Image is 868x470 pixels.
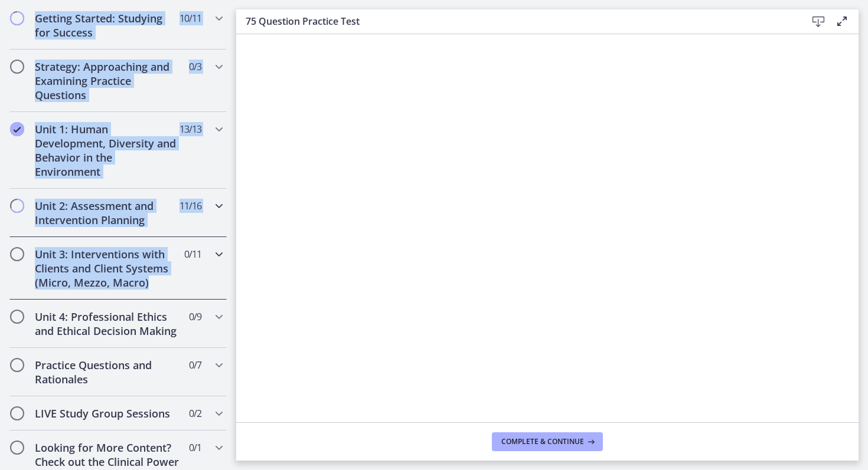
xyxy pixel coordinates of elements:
[35,406,179,420] h2: LIVE Study Group Sessions
[180,11,201,25] span: 10 / 11
[180,122,201,136] span: 13 / 13
[189,441,201,455] span: 0 / 1
[501,437,584,446] span: Complete & continue
[35,122,179,179] h2: Unit 1: Human Development, Diversity and Behavior in the Environment
[180,199,201,213] span: 11 / 16
[35,60,179,102] h2: Strategy: Approaching and Examining Practice Questions
[10,122,24,136] i: Completed
[35,247,179,290] h2: Unit 3: Interventions with Clients and Client Systems (Micro, Mezzo, Macro)
[35,310,179,338] h2: Unit 4: Professional Ethics and Ethical Decision Making
[35,11,179,40] h2: Getting Started: Studying for Success
[246,14,788,28] h3: 75 Question Practice Test
[189,406,201,420] span: 0 / 2
[492,432,603,451] button: Complete & continue
[184,247,201,261] span: 0 / 11
[189,60,201,74] span: 0 / 3
[35,199,179,227] h2: Unit 2: Assessment and Intervention Planning
[189,310,201,324] span: 0 / 9
[35,358,179,386] h2: Practice Questions and Rationales
[189,358,201,372] span: 0 / 7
